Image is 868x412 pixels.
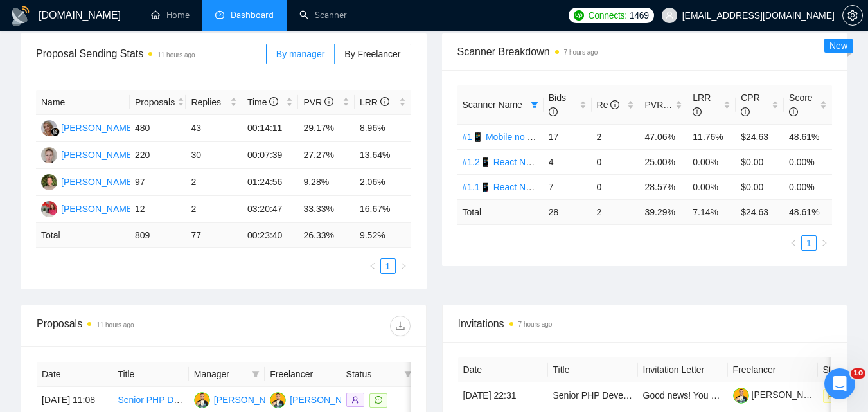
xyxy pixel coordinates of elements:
span: Score [789,93,813,117]
a: Senior PHP Developer with Symfony Expertise Needed [118,395,338,405]
span: user-add [351,396,359,404]
img: VK [194,392,210,408]
img: gigradar-bm.png [51,127,60,136]
span: Manager [194,367,247,381]
a: MC[PERSON_NAME] [41,122,135,132]
td: 2 [592,199,640,224]
span: PVR [303,97,333,107]
li: 1 [380,258,396,274]
th: Date [37,362,112,387]
th: Proposals [130,90,186,115]
img: c1KK7QIvKiv0wuqOHIqhfY5gp8CwMc-p-m8p4QuZEe1toXF9N9_LS7YB8RQ7j8IdAN [733,388,749,404]
time: 7 hours ago [564,49,598,56]
td: 7.14 % [687,199,736,224]
td: 00:14:11 [242,115,299,142]
img: P [41,174,57,190]
td: 33.33% [298,196,355,223]
a: OT[PERSON_NAME] [41,203,135,213]
td: [DATE] 22:31 [458,382,548,409]
span: info-circle [610,100,619,109]
span: filter [249,364,262,384]
td: 25.00% [639,149,687,174]
span: Re [597,100,620,110]
td: 0.00% [784,174,832,199]
span: download [391,321,410,331]
td: 77 [186,223,242,248]
span: LRR [360,97,389,107]
th: Manager [189,362,265,387]
th: Title [548,357,638,382]
td: 43 [186,115,242,142]
td: $0.00 [736,174,784,199]
span: By manager [276,49,324,59]
span: Status [346,367,399,381]
li: 1 [801,235,817,251]
a: homeHome [151,10,190,21]
span: filter [402,364,414,384]
td: 0.00% [784,149,832,174]
td: 0.00% [687,174,736,199]
td: Senior PHP Developer with Symfony Expertise Needed [548,382,638,409]
span: left [790,239,797,247]
td: 0 [592,174,640,199]
div: [PERSON_NAME] [61,175,135,189]
time: 11 hours ago [157,51,195,58]
span: dashboard [215,10,224,19]
td: $ 24.63 [736,199,784,224]
span: By Freelancer [344,49,400,59]
time: 7 hours ago [518,321,553,328]
td: 9.52 % [355,223,411,248]
span: 10 [851,368,865,379]
div: [PERSON_NAME] [61,148,135,162]
li: Previous Page [365,258,380,274]
td: 28.57% [639,174,687,199]
td: 29.17% [298,115,355,142]
span: Scanner Name [463,100,522,110]
td: 2.06% [355,169,411,196]
img: MC [41,120,57,136]
div: [PERSON_NAME] [290,393,364,407]
span: info-circle [380,97,389,106]
th: Name [36,90,130,115]
td: 03:20:47 [242,196,299,223]
span: Dashboard [231,10,274,21]
td: 220 [130,142,186,169]
th: Invitation Letter [638,357,728,382]
td: 2 [186,196,242,223]
td: 97 [130,169,186,196]
th: Freelancer [728,357,818,382]
li: Next Page [396,258,411,274]
span: Connects: [588,8,626,22]
td: 28 [544,199,592,224]
a: P[PERSON_NAME] [41,176,135,186]
td: 01:24:56 [242,169,299,196]
img: logo [10,6,31,26]
td: 48.61% [784,124,832,149]
a: TK[PERSON_NAME] [41,149,135,159]
span: right [400,262,407,270]
span: Time [247,97,278,107]
span: Proposal Sending Stats [36,46,266,62]
span: info-circle [741,107,750,116]
td: 9.28% [298,169,355,196]
td: 48.61 % [784,199,832,224]
td: 2 [186,169,242,196]
a: 1 [381,259,395,273]
li: Previous Page [786,235,801,251]
img: VK [270,392,286,408]
span: info-circle [693,107,702,116]
div: [PERSON_NAME] [214,393,288,407]
a: #1.2📱 React Native Evhen [463,157,573,167]
div: [PERSON_NAME] [61,202,135,216]
a: #1.1📱 React Native Evhen [463,182,573,192]
td: $0.00 [736,149,784,174]
button: right [817,235,832,251]
span: Invitations [458,316,832,332]
span: Replies [191,95,227,109]
td: 7 [544,174,592,199]
td: Total [36,223,130,248]
td: 26.33 % [298,223,355,248]
div: [PERSON_NAME] [61,121,135,135]
td: Total [457,199,544,224]
td: $24.63 [736,124,784,149]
